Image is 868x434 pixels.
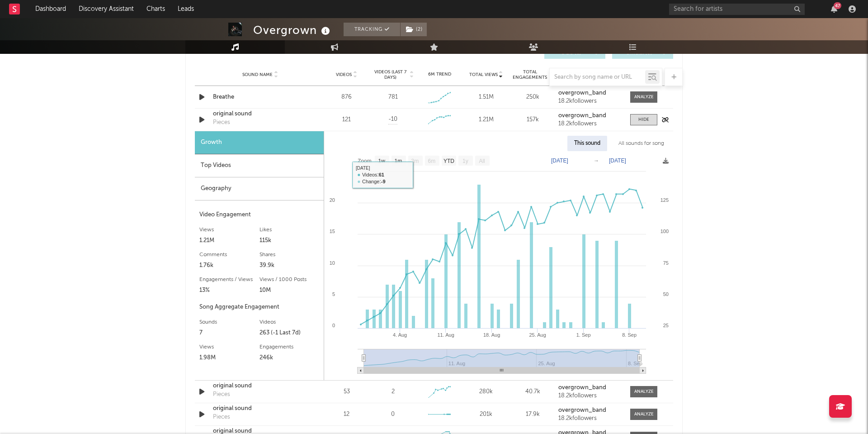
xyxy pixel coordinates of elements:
text: 15 [330,229,335,234]
div: 201k [465,410,507,419]
div: Comments [199,249,259,260]
text: 18. Aug [483,332,500,338]
input: Search for artists [669,4,805,15]
div: Views / 1000 Posts [259,274,320,285]
div: Pieces [213,118,230,127]
div: 18.2k followers [558,98,621,105]
button: 47 [831,5,837,13]
div: 157k [512,115,554,124]
div: Pieces [213,413,230,422]
strong: overgrown_band [558,113,606,119]
div: Views [199,224,259,235]
div: 280k [465,387,507,396]
div: Top Videos [195,154,324,177]
text: YTD [443,158,454,164]
text: 3m [411,158,419,164]
text: 125 [660,197,669,203]
div: 47 [834,2,841,9]
div: 876 [325,93,368,102]
div: 1.76k [199,260,259,271]
text: 75 [663,260,669,266]
text: 25 [663,323,669,328]
div: All sounds for song [612,136,671,151]
input: Search by song name or URL [550,74,645,81]
strong: overgrown_band [558,385,606,391]
div: Overgrown [253,23,332,38]
text: 1w [378,158,386,164]
div: 115k [259,235,320,246]
text: 50 [663,291,669,297]
a: overgrown_band [558,90,621,96]
text: 25. Aug [529,332,546,338]
span: -10 [388,115,397,124]
div: 17.9k [512,410,554,419]
div: 1.51M [465,93,507,102]
div: 0 [391,410,395,419]
div: 10M [259,285,320,296]
text: 100 [660,229,669,234]
div: original sound [213,110,307,119]
div: Engagements [259,342,320,353]
div: Sounds [199,317,259,328]
text: 6m [428,158,436,164]
div: 40.7k [512,387,554,396]
text: 1y [462,158,468,164]
div: 7 [199,328,259,339]
div: 781 [388,93,398,102]
text: 8. Sep [628,361,642,366]
strong: overgrown_band [558,407,606,413]
div: Pieces [213,390,230,399]
div: 13% [199,285,259,296]
text: 8. Sep [622,332,637,338]
text: → [594,157,599,164]
text: All [479,158,485,164]
a: original sound [213,382,307,391]
div: 1.21M [465,115,507,124]
div: 18.2k followers [558,121,621,127]
text: Zoom [358,158,372,164]
div: Videos [259,317,320,328]
text: 4. Aug [393,332,407,338]
div: 53 [325,387,368,396]
text: 1m [395,158,402,164]
div: Views [199,342,259,353]
div: This sound [567,136,607,151]
text: 5 [332,291,335,297]
div: 12 [325,410,368,419]
text: 20 [330,197,335,203]
div: Shares [259,249,320,260]
text: [DATE] [551,157,568,164]
a: original sound [213,404,307,413]
text: 0 [332,323,335,328]
div: Video Engagement [199,210,319,220]
text: 10 [330,260,335,266]
div: 1.21M [199,235,259,246]
a: overgrown_band [558,113,621,119]
text: 1. Sep [576,332,591,338]
div: Likes [259,224,320,235]
div: 2 [392,387,395,396]
a: overgrown_band [558,407,621,414]
div: Engagements / Views [199,274,259,285]
div: 39.9k [259,260,320,271]
div: Song Aggregate Engagement [199,302,319,313]
a: Breathe [213,93,307,102]
div: 263 (-1 Last 7d) [259,328,320,339]
div: 18.2k followers [558,415,621,422]
text: 11. Aug [437,332,454,338]
div: Growth [195,131,324,154]
div: 121 [325,115,368,124]
button: (2) [401,23,427,36]
strong: overgrown_band [558,90,606,96]
span: ( 2 ) [400,23,427,36]
div: 1.98M [199,353,259,363]
div: 250k [512,93,554,102]
button: Tracking [344,23,400,36]
div: 18.2k followers [558,393,621,399]
a: overgrown_band [558,385,621,391]
text: [DATE] [609,157,626,164]
div: 246k [259,353,320,363]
